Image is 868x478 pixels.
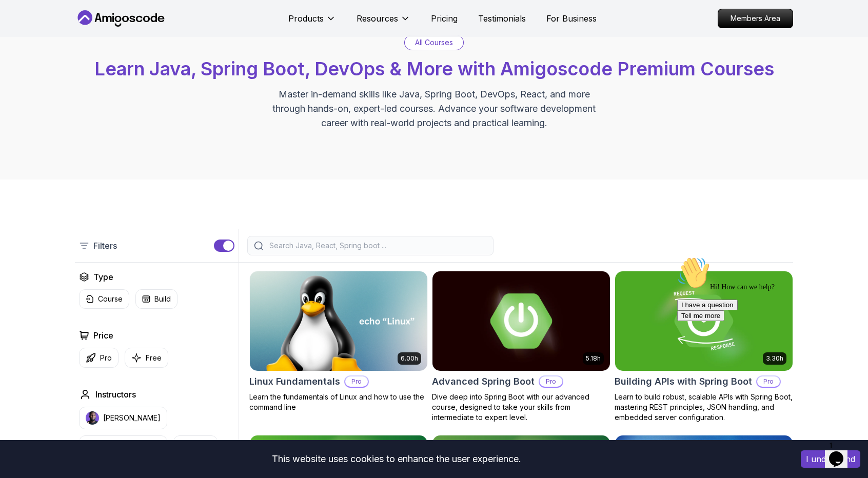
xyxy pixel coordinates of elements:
[8,448,785,470] div: This website uses cookies to enhance the user experience.
[432,392,610,423] p: Dive deep into Spring Boot with our advanced course, designed to take your skills from intermedia...
[79,407,167,429] button: instructor img[PERSON_NAME]
[586,354,601,363] p: 5.18h
[249,392,428,412] p: Learn the fundamentals of Linux and how to use the command line
[146,353,162,363] p: Free
[95,388,136,401] h2: Instructors
[428,269,614,373] img: Advanced Spring Boot card
[79,435,167,458] button: instructor img[PERSON_NAME]
[357,12,410,33] button: Resources
[801,450,860,468] button: Accept cookies
[673,252,858,432] iframe: chat widget
[415,37,453,48] p: All Courses
[4,58,51,69] button: Tell me more
[250,271,427,371] img: Linux Fundamentals card
[135,289,177,309] button: Build
[4,4,189,69] div: 👋Hi! How can we help?I have a questionTell me more
[249,374,340,389] h2: Linux Fundamentals
[615,374,752,389] h2: Building APIs with Spring Boot
[93,271,113,283] h2: Type
[431,12,458,25] a: Pricing
[100,353,112,363] p: Pro
[718,9,793,28] p: Members Area
[615,271,793,423] a: Building APIs with Spring Boot card3.30hBuilding APIs with Spring BootProLearn to build robust, s...
[262,87,606,130] p: Master in-demand skills like Java, Spring Boot, DevOps, React, and more through hands-on, expert-...
[79,289,129,309] button: Course
[267,241,487,251] input: Search Java, React, Spring boot ...
[4,47,65,58] button: I have a question
[357,12,398,25] p: Resources
[154,294,171,304] p: Build
[615,271,793,371] img: Building APIs with Spring Boot card
[4,31,102,38] span: Hi! How can we help?
[288,12,336,33] button: Products
[432,271,610,423] a: Advanced Spring Boot card5.18hAdvanced Spring BootProDive deep into Spring Boot with our advanced...
[825,437,858,468] iframe: chat widget
[103,413,161,423] p: [PERSON_NAME]
[288,12,324,25] p: Products
[401,354,418,363] p: 6.00h
[345,376,368,387] p: Pro
[478,12,526,25] a: Testimonials
[94,57,774,80] span: Learn Java, Spring Boot, DevOps & More with Amigoscode Premium Courses
[93,240,117,252] p: Filters
[249,271,428,412] a: Linux Fundamentals card6.00hLinux FundamentalsProLearn the fundamentals of Linux and how to use t...
[718,9,793,28] a: Members Area
[86,411,99,425] img: instructor img
[125,348,168,368] button: Free
[98,294,123,304] p: Course
[93,329,113,342] h2: Price
[546,12,597,25] a: For Business
[432,374,535,389] h2: Advanced Spring Boot
[540,376,562,387] p: Pro
[615,392,793,423] p: Learn to build robust, scalable APIs with Spring Boot, mastering REST principles, JSON handling, ...
[4,4,37,37] img: :wave:
[79,348,119,368] button: Pro
[173,435,218,458] button: instructor imgAbz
